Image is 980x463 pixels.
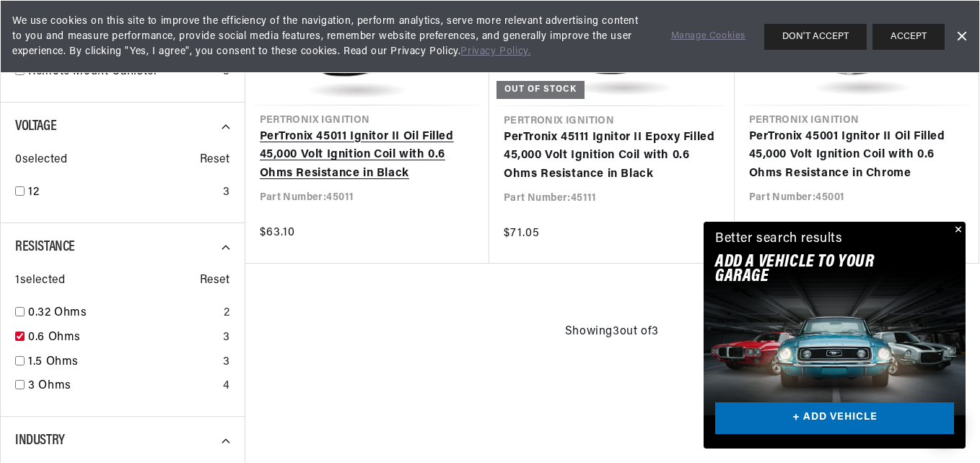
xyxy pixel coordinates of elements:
[715,229,843,250] div: Better search results
[15,119,56,134] span: Voltage
[28,353,217,372] a: 1.5 Ohms
[950,26,972,48] a: Dismiss Banner
[223,353,230,372] div: 3
[15,272,65,290] span: 1 selected
[28,183,217,202] a: 12
[200,272,230,290] span: Reset
[749,128,965,183] a: PerTronix 45001 Ignitor II Oil Filled 45,000 Volt Ignition Coil with 0.6 Ohms Resistance in Chrome
[715,402,954,435] a: + ADD VEHICLE
[460,46,530,57] a: Privacy Policy.
[260,128,476,183] a: PerTronix 45011 Ignitor II Oil Filled 45,000 Volt Ignition Coil with 0.6 Ohms Resistance in Black
[872,24,945,50] button: ACCEPT
[504,129,720,184] a: PerTronix 45111 Ignitor II Epoxy Filled 45,000 Volt Ignition Coil with 0.6 Ohms Resistance in Black
[200,151,230,170] span: Reset
[15,240,75,254] span: Resistance
[28,329,217,347] a: 0.6 Ohms
[223,329,230,347] div: 3
[223,377,230,396] div: 4
[28,377,217,396] a: 3 Ohms
[671,29,745,44] a: Manage Cookies
[764,24,867,50] button: DON'T ACCEPT
[15,151,67,170] span: 0 selected
[223,183,230,202] div: 3
[224,304,230,323] div: 2
[28,304,218,323] a: 0.32 Ohms
[948,222,966,239] button: Close
[565,323,659,342] span: Showing 3 out of 3
[12,14,651,59] span: We use cookies on this site to improve the efficiency of the navigation, perform analytics, serve...
[15,433,65,448] span: Industry
[715,255,918,285] h2: Add A VEHICLE to your garage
